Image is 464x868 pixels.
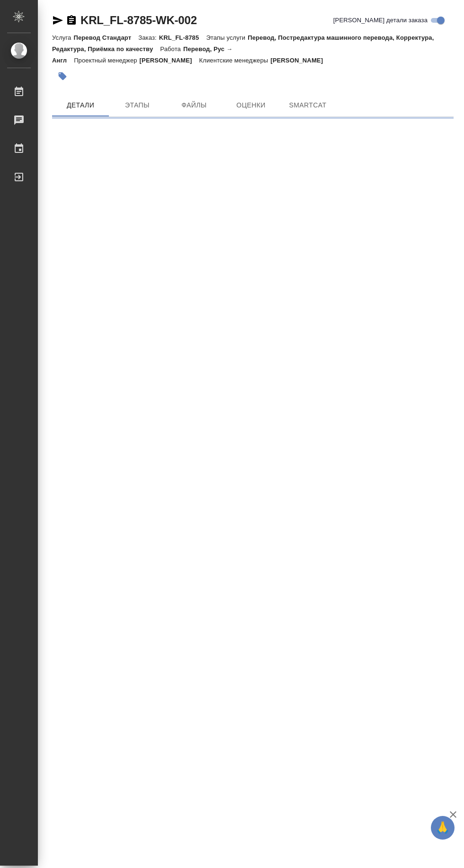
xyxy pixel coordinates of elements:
[52,66,73,87] button: Добавить тэг
[140,57,199,64] p: [PERSON_NAME]
[74,57,139,64] p: Проектный менеджер
[58,99,103,111] span: Детали
[52,15,63,26] button: Скопировать ссылку для ЯМессенджера
[285,99,330,111] span: SmartCat
[333,16,428,25] span: [PERSON_NAME] детали заказа
[270,57,330,64] p: [PERSON_NAME]
[80,14,197,27] a: KRL_FL-8785-WK-002
[171,99,217,111] span: Файлы
[228,99,274,111] span: Оценки
[138,34,159,41] p: Заказ:
[435,818,451,838] span: 🙏
[206,34,248,41] p: Этапы услуги
[199,57,271,64] p: Клиентские менеджеры
[73,34,138,41] p: Перевод Стандарт
[115,99,160,111] span: Этапы
[431,816,455,840] button: 🙏
[52,34,73,41] p: Услуга
[66,15,77,26] button: Скопировать ссылку
[159,34,206,41] p: KRL_FL-8785
[160,45,183,53] p: Работа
